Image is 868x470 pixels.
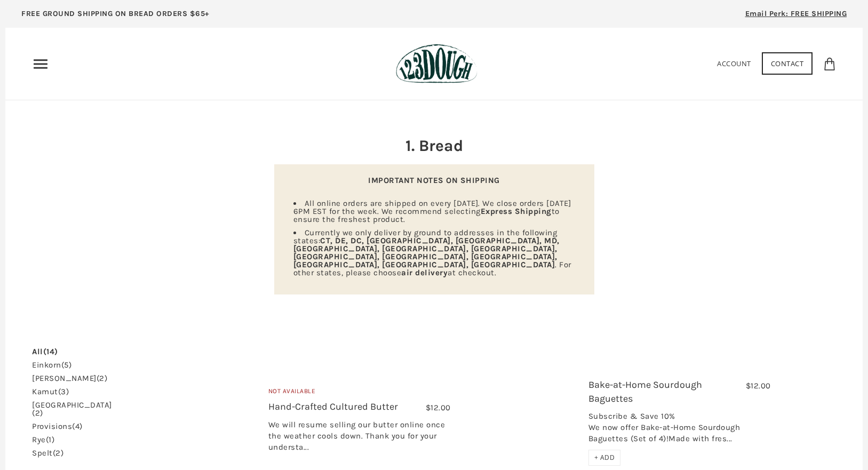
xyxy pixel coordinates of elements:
[717,59,751,68] a: Account
[274,134,594,157] h2: 1. Bread
[746,381,771,391] span: $12.00
[32,55,49,73] nav: Primary
[46,435,55,444] span: (1)
[5,5,226,28] a: FREE GROUND SHIPPING ON BREAD ORDERS $65+
[481,206,552,216] strong: Express Shipping
[426,403,451,412] span: $12.00
[32,436,54,444] a: rye(1)
[32,408,43,418] span: (2)
[745,9,847,18] span: Email Perk: FREE SHIPPING
[762,52,813,75] a: Contact
[32,361,71,369] a: einkorn(5)
[401,268,448,277] strong: air delivery
[588,411,771,450] div: Subscribe & Save 10% We now offer Bake-at-Home Sourdough Baguettes (Set of 4)!Made with fres...
[72,421,83,431] span: (4)
[53,448,64,458] span: (2)
[268,386,451,401] div: Not Available
[396,44,477,84] img: 123Dough Bakery
[32,388,69,396] a: kamut(3)
[32,348,58,356] a: All(14)
[32,375,107,383] a: [PERSON_NAME](2)
[61,360,72,370] span: (5)
[293,228,571,277] span: Currently we only deliver by ground to addresses in the following states: . For other states, ple...
[58,387,69,396] span: (3)
[32,401,112,417] a: [GEOGRAPHIC_DATA](2)
[268,401,398,412] a: Hand-Crafted Cultured Butter
[368,176,500,185] strong: IMPORTANT NOTES ON SHIPPING
[32,423,83,431] a: provisions(4)
[588,379,702,404] a: Bake-at-Home Sourdough Baguettes
[21,8,210,20] p: FREE GROUND SHIPPING ON BREAD ORDERS $65+
[32,449,63,457] a: spelt(2)
[729,5,863,28] a: Email Perk: FREE SHIPPING
[268,419,451,458] div: We will resume selling our butter online once the weather cools down. Thank you for your understa...
[293,198,571,224] span: All online orders are shipped on every [DATE]. We close orders [DATE] 6PM EST for the week. We re...
[594,453,615,462] span: + ADD
[293,236,560,269] strong: CT, DE, DC, [GEOGRAPHIC_DATA], [GEOGRAPHIC_DATA], MD, [GEOGRAPHIC_DATA], [GEOGRAPHIC_DATA], [GEOG...
[588,450,621,466] div: + ADD
[97,373,108,383] span: (2)
[43,347,58,356] span: (14)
